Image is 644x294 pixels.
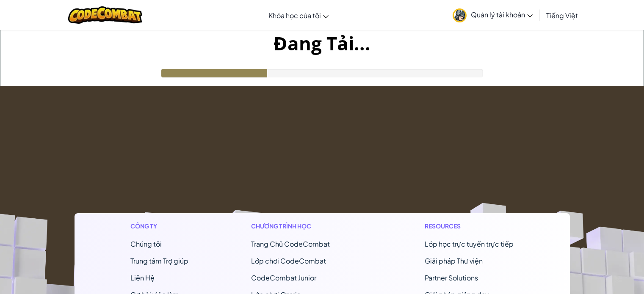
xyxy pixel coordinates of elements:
h1: Resources [425,222,514,231]
a: Lớp học trực tuyến trực tiếp [425,239,514,248]
span: Trang Chủ CodeCombat [251,239,330,248]
a: Lớp chơi CodeCombat [251,256,326,265]
a: Partner Solutions [425,273,478,282]
h1: Đang Tải... [0,30,644,56]
a: Chúng tôi [130,239,162,248]
h1: Công ty [130,222,188,231]
h1: Chương trình học [251,222,362,231]
img: CodeCombat logo [68,6,142,24]
a: CodeCombat Junior [251,273,316,282]
span: Khóa học của tôi [268,11,321,20]
img: avatar [453,8,467,22]
a: Khóa học của tôi [264,4,333,27]
a: Trung tâm Trợ giúp [130,256,188,265]
span: Liên Hệ [130,273,155,282]
span: Quản lý tài khoản [471,10,533,19]
a: Quản lý tài khoản [448,2,537,28]
a: Giải pháp Thư viện [425,256,483,265]
a: Tiếng Việt [542,4,582,27]
span: Tiếng Việt [546,11,578,20]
